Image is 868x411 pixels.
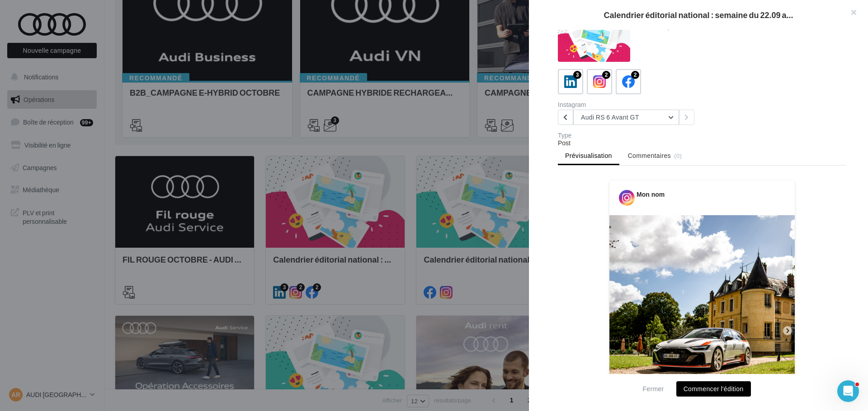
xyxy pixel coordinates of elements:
iframe: Intercom live chat [837,380,859,402]
span: Calendrier éditorial national : semaine du 22.09 a... [604,11,793,19]
button: Commencer l'édition [676,381,751,397]
div: Mon nom [637,190,665,199]
button: Fermer [639,383,667,394]
div: 3 [573,71,581,79]
span: (0) [674,152,682,159]
div: 2 [602,71,610,79]
div: Instagram [558,102,698,108]
span: Commentaires [628,151,671,160]
div: Type [558,132,846,139]
button: Audi RS 6 Avant GT [573,110,679,125]
div: Post [558,139,846,148]
div: 2 [631,71,639,79]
